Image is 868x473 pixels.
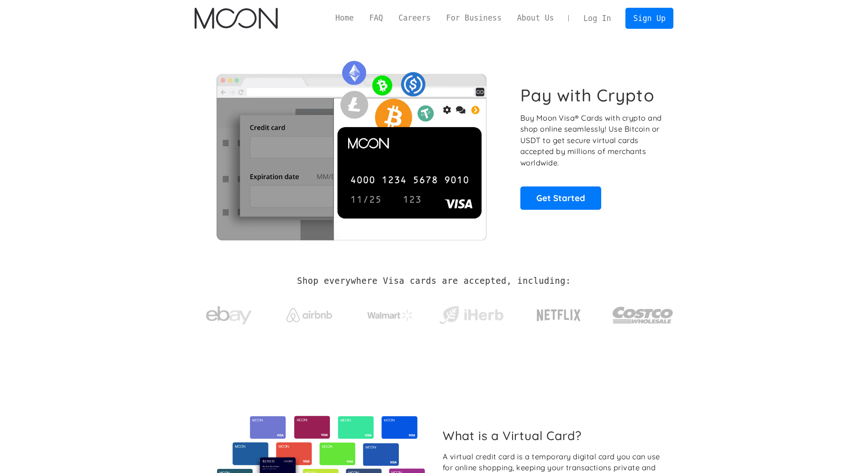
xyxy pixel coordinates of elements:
[356,301,424,325] a: Walmart
[361,12,391,24] a: FAQ
[443,428,666,443] h2: What is a Virtual Card?
[612,289,673,337] a: Costco
[536,304,582,327] img: Netflix
[286,308,332,322] img: Airbnb
[206,301,252,330] img: ebay
[367,310,413,321] img: Walmart
[439,12,509,24] a: For Business
[437,303,505,327] img: iHerb
[576,8,619,28] a: Log In
[195,292,263,335] a: ebay
[520,112,663,169] p: Buy Moon Visa® Cards with crypto and shop online seamlessly! Use Bitcoin or USDT to get secure vi...
[391,12,438,24] a: Careers
[195,54,508,240] img: Moon Cards let you spend your crypto anywhere Visa is accepted.
[520,85,655,106] h1: Pay with Crypto
[328,12,361,24] a: Home
[195,8,277,29] a: home
[437,294,505,332] a: iHerb
[520,186,601,209] a: Get Started
[195,8,277,29] img: Moon Logo
[518,295,600,331] a: Netflix
[612,298,673,332] img: Costco
[275,299,344,327] a: Airbnb
[297,276,571,286] h2: Shop everywhere Visa cards are accepted, including:
[625,8,673,28] a: Sign Up
[509,12,562,24] a: About Us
